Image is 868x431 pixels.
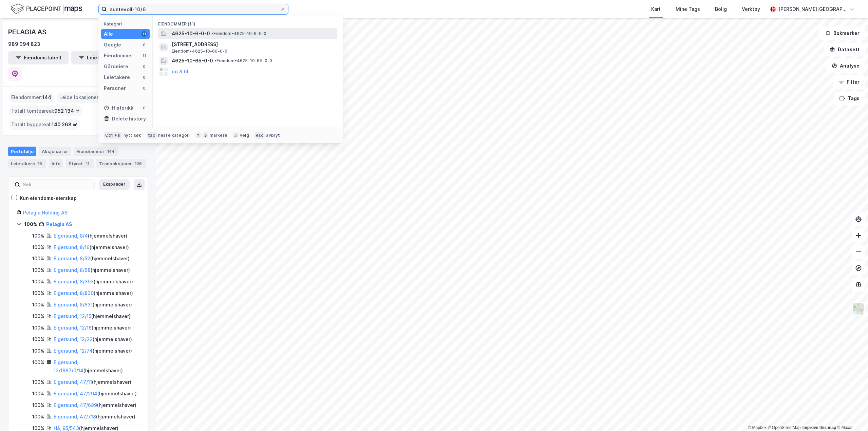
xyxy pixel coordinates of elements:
[54,359,83,373] a: Eigersund, 13/1887/0/14
[54,414,96,419] a: Eigersund, 47/718
[106,148,116,155] div: 144
[172,40,335,49] span: [STREET_ADDRESS]
[141,42,147,48] div: 0
[54,255,130,263] div: ( hjemmelshaver )
[32,232,44,240] div: 100%
[124,133,141,138] div: nytt søk
[8,147,36,156] div: Portefølje
[826,59,865,73] button: Analyse
[84,160,91,167] div: 11
[112,115,146,123] div: Delete history
[96,159,146,168] div: Transaksjoner
[32,324,44,332] div: 100%
[74,147,118,156] div: Eiendommer
[141,64,147,69] div: 0
[104,30,113,38] div: Alle
[49,159,63,168] div: Info
[23,210,68,215] a: Pelagia Holding AS
[172,68,188,76] button: og 8 til
[211,31,266,36] span: Eiendom • 4625-10-6-0-0
[158,133,190,138] div: neste kategori
[133,160,143,167] div: 106
[54,278,133,286] div: ( hjemmelshaver )
[819,26,865,40] button: Bokmerker
[54,256,90,261] a: Eigersund, 8/52
[8,159,46,168] div: Leietakere
[54,391,97,396] a: Eigersund, 47/294
[99,179,130,190] button: Ekspander
[42,93,51,101] span: 144
[104,84,126,92] div: Personer
[104,104,133,112] div: Historikk
[748,425,767,430] a: Mapbox
[32,335,44,343] div: 100%
[651,5,661,13] div: Kart
[104,21,150,26] div: Kategori
[32,401,44,409] div: 100%
[54,390,137,398] div: ( hjemmelshaver )
[32,278,44,286] div: 100%
[240,133,249,138] div: velg
[153,16,343,28] div: Eiendommer (11)
[172,49,227,54] span: Eiendom • 4625-10-60-0-0
[54,425,79,431] a: Hå, 95/543
[39,147,71,156] div: Aksjonærer
[54,312,131,320] div: ( hjemmelshaver )
[104,73,130,81] div: Leietakere
[46,221,72,227] a: Pelagia AS
[32,266,44,274] div: 100%
[107,4,280,14] input: Søk på adresse, matrikkel, gårdeiere, leietakere eller personer
[141,31,147,37] div: 11
[54,402,97,408] a: Eigersund, 47/689
[54,301,132,309] div: ( hjemmelshaver )
[32,378,44,386] div: 100%
[32,413,44,421] div: 100%
[52,120,77,129] span: 140 268 ㎡
[32,255,44,263] div: 100%
[715,5,727,13] div: Bolig
[32,390,44,398] div: 100%
[54,302,93,307] a: Eigersund, 8/831
[57,92,109,103] div: Leide lokasjoner :
[8,92,54,103] div: Eiendommer :
[104,52,133,60] div: Eiendommer
[104,62,128,71] div: Gårdeiere
[20,180,94,190] input: Søk
[66,159,94,168] div: Styret
[54,244,90,250] a: Eigersund, 8/16
[54,233,88,239] a: Eigersund, 8/4
[834,398,868,431] iframe: Chat Widget
[141,105,147,111] div: 0
[172,57,213,65] span: 4625-10-65-0-0
[32,358,44,367] div: 100%
[214,58,216,63] span: •
[824,43,865,56] button: Datasett
[778,5,846,13] div: [PERSON_NAME][GEOGRAPHIC_DATA]
[172,30,210,38] span: 4625-10-6-0-0
[32,289,44,297] div: 100%
[11,3,82,15] img: logo.f888ab2527a4732fd821a326f86c7f29.svg
[24,220,37,228] div: 100%
[54,232,127,240] div: ( hjemmelshaver )
[54,313,91,319] a: Eigersund, 12/15
[54,413,135,421] div: ( hjemmelshaver )
[141,86,147,91] div: 0
[71,51,132,64] button: Leietakertabell
[141,75,147,80] div: 0
[214,58,272,63] span: Eiendom • 4625-10-65-0-0
[54,243,129,251] div: ( hjemmelshaver )
[54,107,80,115] span: 952 134 ㎡
[32,347,44,355] div: 100%
[32,243,44,251] div: 100%
[54,324,131,332] div: ( hjemmelshaver )
[54,267,91,273] a: Eigersund, 8/68
[54,347,132,355] div: ( hjemmelshaver )
[211,31,213,36] span: •
[54,379,92,385] a: Eigersund, 47/11
[54,335,132,343] div: ( hjemmelshaver )
[834,92,865,105] button: Tags
[104,132,122,139] div: Ctrl + k
[147,132,157,139] div: tab
[54,401,136,409] div: ( hjemmelshaver )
